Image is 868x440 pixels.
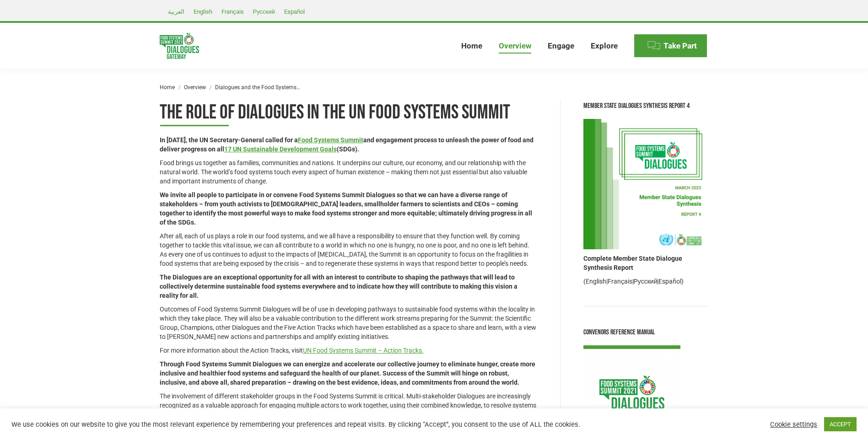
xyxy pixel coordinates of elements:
[586,278,606,285] a: English
[160,158,537,186] p: Food brings us together as families, communities and nations. It underpins our culture, our econo...
[280,6,309,17] a: Español
[160,191,532,226] strong: We invite all people to participate in or convene Food Systems Summit Dialogues so that we can ha...
[658,278,681,285] a: Español
[160,305,537,341] p: Outcomes of Food Systems Summit Dialogues will be of use in developing pathways to sustainable fo...
[583,277,709,286] p: ( | | | )
[663,41,697,51] span: Take Part
[583,255,682,271] strong: Complete Member State Dialogue Synthesis Report
[647,39,661,53] img: Menu icon
[253,8,275,15] span: Русский
[160,392,537,437] p: The involvement of different stakeholder groups in the Food Systems Summit is critical. Multi-sta...
[160,274,518,299] strong: The Dialogues are an exceptional opportunity for all with an interest to contribute to shaping th...
[634,278,658,285] a: Русский
[189,6,217,17] a: English
[160,136,534,153] strong: In [DATE], the UN Secretary-General called for a and engagement process to unleash the power of f...
[11,420,603,429] div: We use cookies on our website to give you the most relevant experience by remembering your prefer...
[160,231,537,268] p: After all, each of us plays a role in our food systems, and we all have a responsibility to ensur...
[499,41,531,51] span: Overview
[160,84,175,91] a: Home
[224,145,337,153] a: 17 UN Sustainable Development Goals
[160,33,199,59] img: Food Systems Summit Dialogues
[160,100,537,126] h1: The role of Dialogues in the UN Food Systems Summit
[591,41,618,51] span: Explore
[461,41,482,51] span: Home
[184,84,206,91] a: Overview
[298,136,363,144] a: Food Systems Summit
[160,360,535,386] strong: Through Food Systems Summit Dialogues we can energize and accelerate our collective journey to el...
[248,6,280,17] a: Русский
[221,8,244,15] span: Français
[548,41,574,51] span: Engage
[824,417,857,431] a: ACCEPT
[583,100,709,112] div: Member State Dialogues Synthesis Report 4
[284,8,305,15] span: Español
[303,347,424,354] a: UN Food Systems Summit – Action Tracks.
[608,278,632,285] a: Français
[770,420,817,429] a: Cookie settings
[163,6,189,17] a: العربية
[160,346,537,355] p: For more information about the Action Tracks, visit
[583,327,709,338] div: Convenors Reference Manual
[217,6,248,17] a: Français
[194,8,212,15] span: English
[168,8,184,15] span: العربية
[215,84,300,91] span: Dialogues and the Food Systems…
